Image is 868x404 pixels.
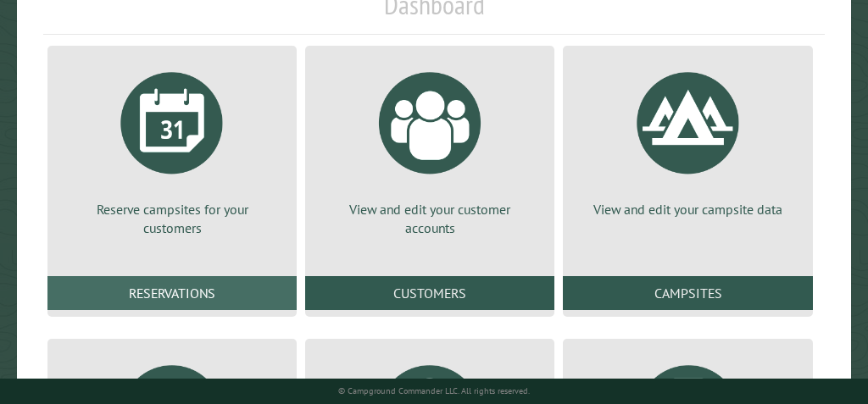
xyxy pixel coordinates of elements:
[338,385,530,396] small: © Campground Commander LLC. All rights reserved.
[68,59,276,238] a: Reserve campsites for your customers
[563,276,812,310] a: Campsites
[583,59,792,219] a: View and edit your campsite data
[68,200,276,238] p: Reserve campsites for your customers
[47,276,297,310] a: Reservations
[305,276,554,310] a: Customers
[325,59,534,238] a: View and edit your customer accounts
[325,200,534,238] p: View and edit your customer accounts
[583,200,792,219] p: View and edit your campsite data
